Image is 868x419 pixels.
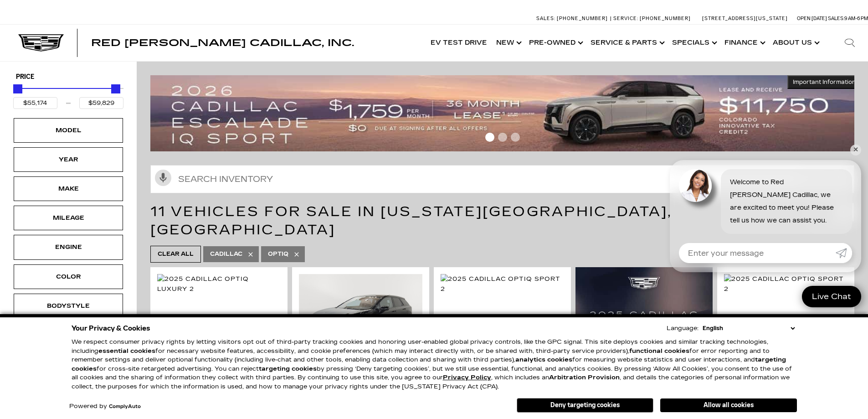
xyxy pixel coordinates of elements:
div: Color [46,272,91,282]
a: New [492,25,524,61]
img: Agent profile photo [679,169,712,202]
div: BodystyleBodystyle [14,294,123,318]
input: Enter your message [679,243,836,263]
span: Open [DATE] [797,16,827,21]
div: MileageMileage [14,206,123,230]
a: [STREET_ADDRESS][US_STATE] [702,16,788,21]
div: Minimum Price [13,84,22,93]
div: Maximum Price [111,84,120,93]
input: Maximum [79,97,123,109]
input: Search Inventory [150,165,854,193]
a: Red [PERSON_NAME] Cadillac, Inc. [91,38,354,47]
div: Search [832,25,868,61]
div: YearYear [14,147,123,172]
div: Language: [667,326,699,331]
a: ComplyAuto [109,404,141,409]
div: ModelModel [14,118,123,143]
span: Clear All [158,248,194,260]
span: Sales: [828,16,844,21]
strong: essential cookies [98,347,155,355]
div: Year [46,155,91,165]
a: About Us [768,25,822,61]
a: Finance [720,25,768,61]
div: Bodystyle [46,301,91,311]
span: Optiq [268,248,288,260]
img: 2025 Cadillac OPTIQ Luxury 2 [157,274,281,294]
a: Service & Parts [586,25,668,61]
span: Go to slide 2 [498,133,507,142]
img: 2025 Cadillac OPTIQ Sport 2 [441,274,564,294]
div: EngineEngine [14,235,123,259]
strong: targeting cookies [72,356,786,372]
a: Service: [PHONE_NUMBER] [610,16,693,21]
svg: Click to toggle on voice search [155,170,171,186]
span: Cadillac [210,248,242,260]
img: 2509-September-FOM-Escalade-IQ-Lease9 [150,75,861,151]
span: Go to slide 1 [485,133,494,142]
a: Live Chat [802,286,861,307]
div: Model [46,125,91,135]
div: Mileage [46,213,91,223]
h5: Price [16,73,121,81]
a: EV Test Drive [426,25,492,61]
span: Go to slide 3 [511,133,520,142]
span: [PHONE_NUMBER] [640,16,691,21]
div: Powered by [69,403,141,409]
button: Allow all cookies [660,398,797,412]
span: Red [PERSON_NAME] Cadillac, Inc. [91,37,354,48]
strong: targeting cookies [259,365,317,372]
strong: functional cookies [629,347,689,355]
u: Privacy Policy [443,374,491,381]
p: We respect consumer privacy rights by letting visitors opt out of third-party tracking cookies an... [72,338,797,391]
span: 9 AM-6 PM [844,16,868,21]
div: Engine [46,242,91,252]
select: Language Select [700,324,797,333]
a: Submit [836,243,852,263]
span: Sales: [536,16,555,21]
div: Make [46,184,91,194]
span: Service: [613,16,638,21]
a: Specials [668,25,720,61]
span: Your Privacy & Cookies [72,322,150,335]
strong: Arbitration Provision [549,374,620,381]
a: Pre-Owned [524,25,586,61]
div: Welcome to Red [PERSON_NAME] Cadillac, we are excited to meet you! Please tell us how we can assi... [721,169,852,234]
img: 2025 Cadillac OPTIQ Sport 2 [724,274,847,294]
div: MakeMake [14,176,123,201]
input: Minimum [13,97,57,109]
strong: analytics cookies [515,356,572,363]
span: [PHONE_NUMBER] [557,16,608,21]
span: Live Chat [807,291,856,302]
img: Cadillac Dark Logo with Cadillac White Text [18,34,64,52]
span: Important Information [793,78,856,86]
span: 11 Vehicles for Sale in [US_STATE][GEOGRAPHIC_DATA], [GEOGRAPHIC_DATA] [150,203,672,238]
div: Price [13,81,123,109]
div: ColorColor [14,264,123,289]
a: Sales: [PHONE_NUMBER] [536,16,610,21]
img: 2025 Cadillac OPTIQ Sport 1 [299,274,422,367]
button: Deny targeting cookies [517,398,653,413]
